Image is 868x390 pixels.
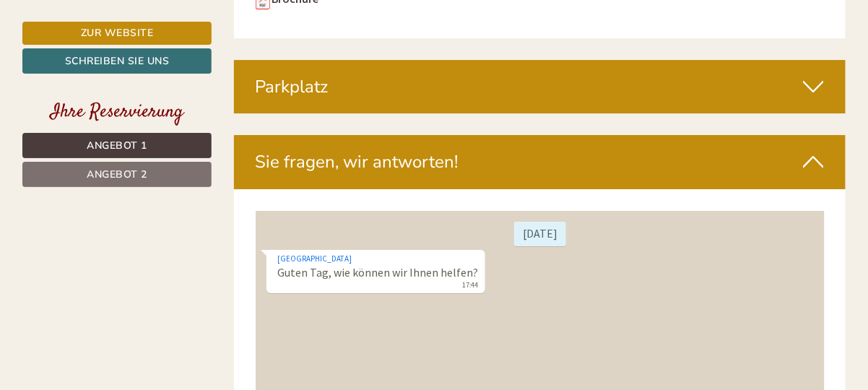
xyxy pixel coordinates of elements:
[234,60,846,113] div: Parkplatz
[87,139,147,152] span: Angebot 1
[22,48,212,74] a: Schreiben Sie uns
[22,42,222,53] div: [GEOGRAPHIC_DATA]
[22,99,212,126] div: Ihre Reservierung
[87,168,147,181] span: Angebot 2
[259,11,311,35] div: [DATE]
[234,135,846,188] div: Sie fragen, wir antworten!
[22,70,222,80] small: 17:44
[11,39,230,83] div: Guten Tag, wie können wir Ihnen helfen?
[22,22,212,45] a: Zur Website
